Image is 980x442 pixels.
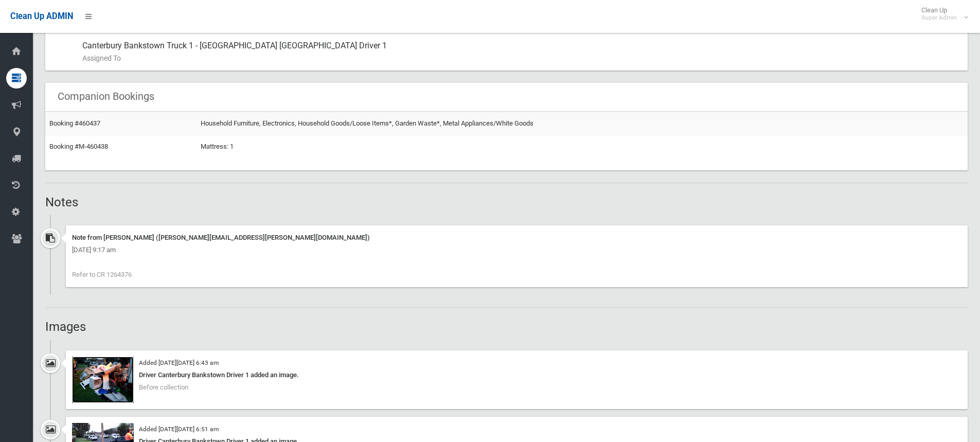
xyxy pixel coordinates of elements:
[72,271,132,278] span: Refer to CR 1264376
[49,143,108,150] a: Booking #M-460438
[139,359,219,366] small: Added [DATE][DATE] 6:43 am
[49,119,100,127] a: Booking #460437
[45,196,968,209] h2: Notes
[82,33,959,70] div: Canterbury Bankstown Truck 1 - [GEOGRAPHIC_DATA] [GEOGRAPHIC_DATA] Driver 1
[72,357,134,403] img: 2025-05-2606.43.203904523027834687723.jpg
[82,52,959,64] small: Assigned To
[139,426,219,433] small: Added [DATE][DATE] 6:51 am
[72,369,961,381] div: Driver Canterbury Bankstown Driver 1 added an image.
[197,135,968,158] td: Mattress: 1
[916,6,967,22] span: Clean Up
[921,14,957,22] small: Super Admin
[72,232,961,244] div: Note from [PERSON_NAME] ([PERSON_NAME][EMAIL_ADDRESS][PERSON_NAME][DOMAIN_NAME])
[139,383,188,391] span: Before collection
[72,244,961,256] div: [DATE] 9:17 am
[10,11,73,21] span: Clean Up ADMIN
[45,86,167,107] header: Companion Bookings
[45,320,968,333] h2: Images
[197,112,968,135] td: Household Furniture, Electronics, Household Goods/Loose Items*, Garden Waste*, Metal Appliances/W...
